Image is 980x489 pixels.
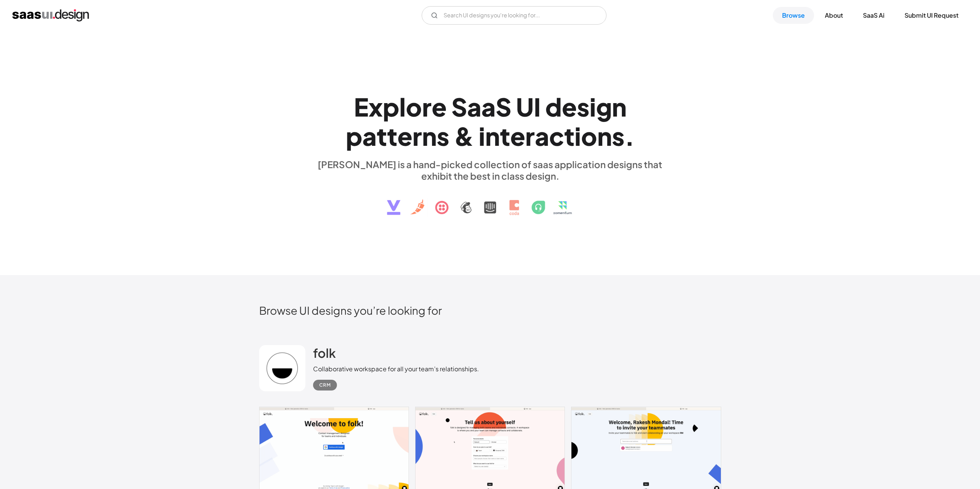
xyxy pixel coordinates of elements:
div: [PERSON_NAME] is a hand-picked collection of saas application designs that exhibit the best in cl... [313,159,667,182]
div: t [500,121,510,151]
a: SaaS Ai [854,7,894,24]
div: . [625,121,635,151]
div: a [362,121,377,151]
div: Collaborative workspace for all your team’s relationships. [313,364,479,374]
div: a [481,92,496,122]
div: o [581,121,597,151]
div: n [597,121,612,151]
div: S [451,92,467,122]
div: l [399,92,406,122]
div: d [545,92,562,122]
div: S [496,92,511,122]
div: p [383,92,399,122]
div: p [346,121,362,151]
div: E [354,92,369,122]
div: n [612,92,627,122]
a: home [12,9,89,22]
div: g [596,92,612,122]
a: Browse [773,7,814,24]
div: e [562,92,577,122]
a: folk [313,345,336,364]
div: e [397,121,412,151]
img: text, icon, saas logo [374,182,607,222]
div: c [549,121,564,151]
input: Search UI designs you're looking for... [422,6,606,25]
div: CRM [319,381,331,390]
h1: Explore SaaS UI design patterns & interactions. [313,92,667,151]
div: s [437,121,449,151]
a: About [816,7,852,24]
div: o [406,92,422,122]
div: r [412,121,422,151]
h2: Browse UI designs you’re looking for [259,304,721,317]
div: r [525,121,535,151]
div: n [422,121,437,151]
div: n [485,121,500,151]
div: t [377,121,387,151]
div: I [534,92,541,122]
div: s [577,92,590,122]
a: Submit UI Request [895,7,968,24]
div: e [432,92,447,122]
div: x [369,92,383,122]
div: t [564,121,575,151]
div: r [422,92,432,122]
div: & [454,121,474,151]
div: U [516,92,534,122]
form: Email Form [422,6,606,25]
div: a [467,92,481,122]
div: t [387,121,397,151]
div: e [510,121,525,151]
div: a [535,121,549,151]
div: i [575,121,581,151]
div: s [612,121,625,151]
div: i [479,121,485,151]
h2: folk [313,345,336,360]
div: i [590,92,596,122]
